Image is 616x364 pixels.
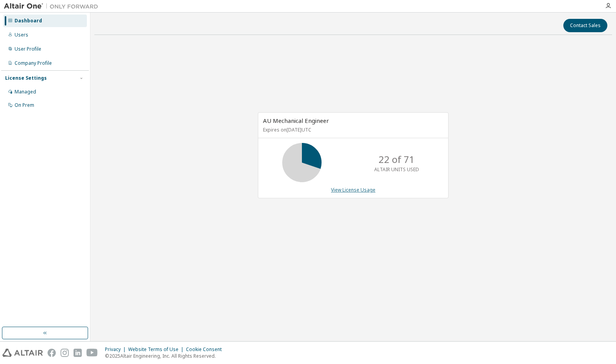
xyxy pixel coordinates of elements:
[61,349,69,357] img: instagram.svg
[263,126,441,133] p: Expires on [DATE] UTC
[4,2,102,10] img: Altair One
[5,75,47,81] div: License Settings
[331,187,375,193] a: View License Usage
[15,102,34,108] div: On Prem
[15,32,28,38] div: Users
[15,18,42,24] div: Dashboard
[374,166,419,173] p: ALTAIR UNITS USED
[15,46,41,52] div: User Profile
[186,346,226,353] div: Cookie Consent
[105,346,128,353] div: Privacy
[48,349,56,357] img: facebook.svg
[379,153,415,166] p: 22 of 71
[15,60,52,66] div: Company Profile
[2,349,43,357] img: altair_logo.svg
[74,349,82,357] img: linkedin.svg
[105,353,226,359] p: © 2025 Altair Engineering, Inc. All Rights Reserved.
[86,349,98,357] img: youtube.svg
[15,89,36,95] div: Managed
[128,346,186,353] div: Website Terms of Use
[563,19,607,32] button: Contact Sales
[263,117,329,124] span: AU Mechanical Engineer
